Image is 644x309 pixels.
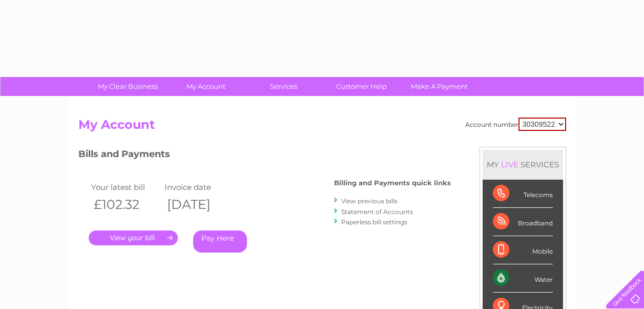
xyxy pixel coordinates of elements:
a: Services [241,77,326,96]
a: My Clear Business [86,77,170,96]
h2: My Account [78,118,566,137]
a: My Account [163,77,248,96]
a: Customer Help [319,77,404,96]
a: Paperless bill settings [341,218,407,226]
a: View previous bills [341,197,398,205]
div: Broadband [493,208,553,236]
a: Statement of Accounts [341,208,413,216]
div: LIVE [499,160,521,169]
td: Your latest bill [89,180,162,194]
a: Pay Here [193,230,247,253]
th: [DATE] [162,194,236,215]
a: . [89,230,178,245]
div: Account number [465,118,566,131]
td: Invoice date [162,180,236,194]
div: Water [493,264,553,293]
a: Make A Payment [397,77,482,96]
h4: Billing and Payments quick links [334,179,451,187]
div: MY SERVICES [483,150,563,179]
h3: Bills and Payments [78,147,451,165]
th: £102.32 [89,194,162,215]
div: Mobile [493,236,553,264]
div: Telecoms [493,180,553,208]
